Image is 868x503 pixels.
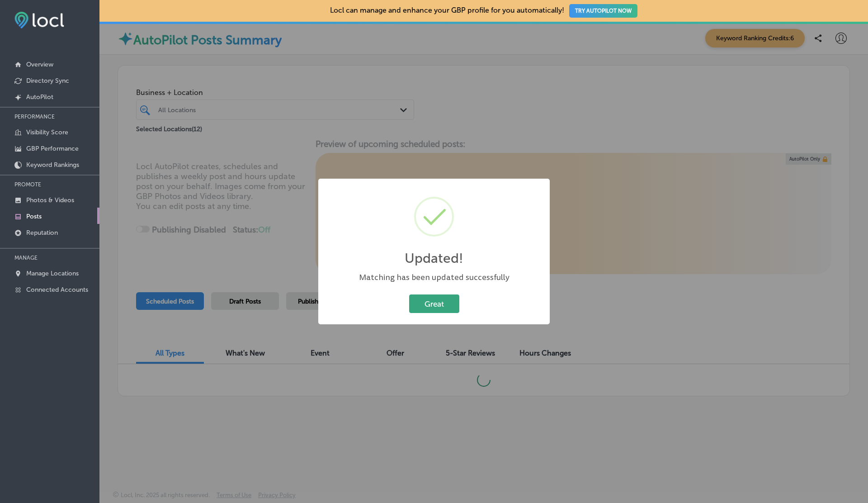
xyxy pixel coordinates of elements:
[14,12,64,28] img: fda3e92497d09a02dc62c9cd864e3231.png
[26,270,79,277] p: Manage Locations
[327,272,541,283] div: Matching has been updated successfully
[26,61,53,68] p: Overview
[26,145,79,152] p: GBP Performance
[26,161,79,169] p: Keyword Rankings
[26,196,74,204] p: Photos & Videos
[405,250,463,266] h2: Updated!
[26,93,53,101] p: AutoPilot
[569,4,637,18] button: TRY AUTOPILOT NOW
[26,77,69,85] p: Directory Sync
[26,213,42,220] p: Posts
[409,294,459,313] button: Great
[26,229,58,237] p: Reputation
[26,286,88,294] p: Connected Accounts
[26,128,68,136] p: Visibility Score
